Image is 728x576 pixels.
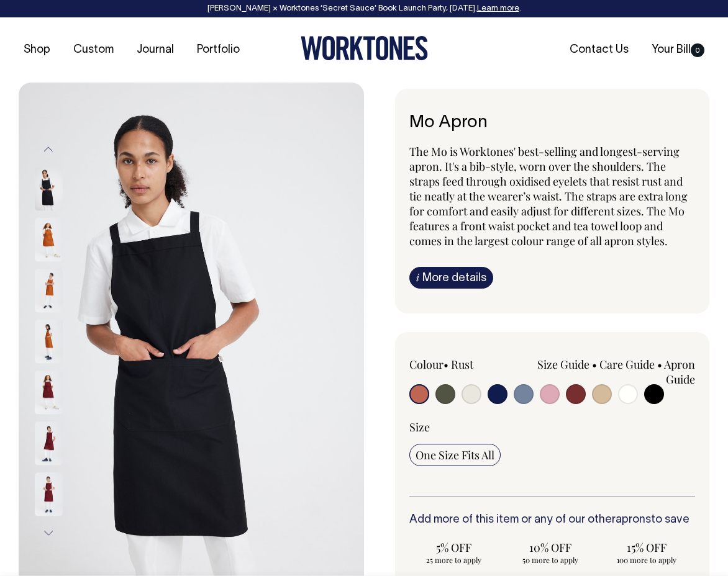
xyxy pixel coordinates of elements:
span: 0 [691,43,704,57]
input: 15% OFF 100 more to apply [603,536,691,569]
span: One Size Fits All [416,448,494,462]
span: • [592,357,597,372]
img: burgundy [35,421,63,465]
span: The Mo is Worktones' best-selling and longest-serving apron. It's a bib-style, worn over the shou... [409,144,688,248]
span: 10% OFF [512,540,588,555]
span: 5% OFF [416,540,492,555]
h1: Mo Apron [409,114,695,133]
h6: Add more of this item or any of our other to save [409,514,695,526]
a: Shop [19,40,55,60]
img: black [35,167,63,210]
div: Colour [409,357,524,372]
div: [PERSON_NAME] × Worktones ‘Secret Sauce’ Book Launch Party, [DATE]. . [12,4,716,13]
a: Apron Guide [664,357,695,387]
a: Care Guide [599,357,655,372]
input: 5% OFF 25 more to apply [409,536,498,569]
a: Contact Us [565,40,634,60]
a: Custom [68,40,119,60]
div: Size [409,420,695,434]
a: iMore details [409,267,493,289]
label: Rust [451,357,473,372]
span: 15% OFF [609,540,685,555]
button: Next [39,520,58,547]
button: Previous [39,135,58,163]
span: i [416,271,419,284]
img: burgundy [35,371,63,414]
a: Your Bill0 [647,40,709,60]
img: rust [35,269,63,312]
img: rust [35,218,63,261]
a: Journal [132,40,179,60]
input: 10% OFF 50 more to apply [506,536,594,569]
a: Learn more [477,5,519,12]
input: One Size Fits All [409,444,501,466]
img: rust [35,320,63,363]
a: Size Guide [537,357,589,372]
img: burgundy [35,472,63,516]
span: 25 more to apply [416,555,492,565]
span: • [657,357,662,372]
span: 50 more to apply [512,555,588,565]
span: 100 more to apply [609,555,685,565]
a: Portfolio [192,40,245,60]
a: aprons [616,515,651,525]
span: • [444,357,448,372]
